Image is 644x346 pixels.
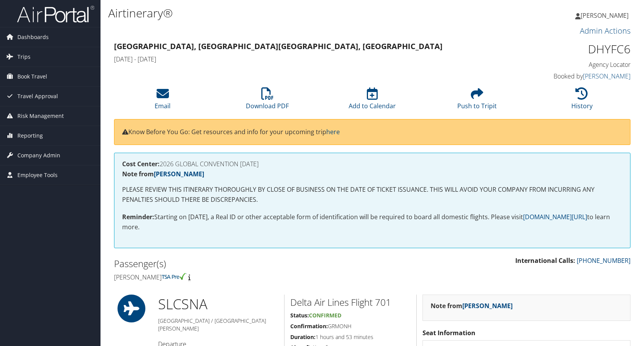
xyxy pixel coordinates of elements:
strong: [GEOGRAPHIC_DATA], [GEOGRAPHIC_DATA] [GEOGRAPHIC_DATA], [GEOGRAPHIC_DATA] [114,41,443,51]
span: Confirmed [309,312,341,319]
strong: Note from [122,170,204,178]
a: [PERSON_NAME] [583,72,630,80]
strong: Reminder: [122,213,154,221]
strong: Seat Information [423,329,475,337]
h4: Agency Locator [510,60,631,69]
strong: Note from [431,302,513,310]
img: tsa-precheck.png [162,273,187,280]
span: Travel Approval [17,87,58,106]
span: [PERSON_NAME] [581,11,629,20]
a: [PERSON_NAME] [462,302,513,310]
h5: 1 hours and 53 minutes [290,333,411,341]
p: Know Before You Go: Get resources and info for your upcoming trip [122,127,622,137]
a: Download PDF [246,92,289,110]
span: Employee Tools [17,165,58,185]
a: Email [155,92,170,110]
a: [DOMAIN_NAME][URL] [523,213,587,221]
a: [PERSON_NAME] [154,170,204,178]
a: Push to Tripit [457,92,497,110]
span: Risk Management [17,106,64,126]
h2: Delta Air Lines Flight 701 [290,296,411,309]
h5: GRMONH [290,322,411,330]
a: History [571,92,593,110]
a: Admin Actions [580,26,630,36]
strong: Status: [290,312,309,319]
span: Reporting [17,126,43,145]
h4: [DATE] - [DATE] [114,55,499,63]
h5: [GEOGRAPHIC_DATA] / [GEOGRAPHIC_DATA][PERSON_NAME] [158,317,279,332]
span: Book Travel [17,67,47,86]
h1: SLC SNA [158,295,279,314]
a: Add to Calendar [349,92,396,110]
p: PLEASE REVIEW THIS ITINERARY THOROUGHLY BY CLOSE OF BUSINESS ON THE DATE OF TICKET ISSUANCE. THIS... [122,185,622,205]
h2: Passenger(s) [114,257,366,270]
h1: DHYFC6 [510,41,631,57]
h4: [PERSON_NAME] [114,273,366,281]
h4: Booked by [510,72,631,80]
strong: Duration: [290,333,315,341]
h1: Airtinerary® [108,5,460,21]
span: Trips [17,47,31,66]
a: here [326,128,340,136]
strong: Confirmation: [290,322,328,330]
p: Starting on [DATE], a Real ID or other acceptable form of identification will be required to boar... [122,212,622,232]
img: airportal-logo.png [17,5,94,23]
span: Dashboards [17,27,49,47]
a: [PERSON_NAME] [575,4,636,27]
h4: 2026 GLOBAL CONVENTION [DATE] [122,161,622,167]
a: [PHONE_NUMBER] [577,256,630,265]
strong: Cost Center: [122,160,160,168]
span: Company Admin [17,146,60,165]
strong: International Calls: [515,256,575,265]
